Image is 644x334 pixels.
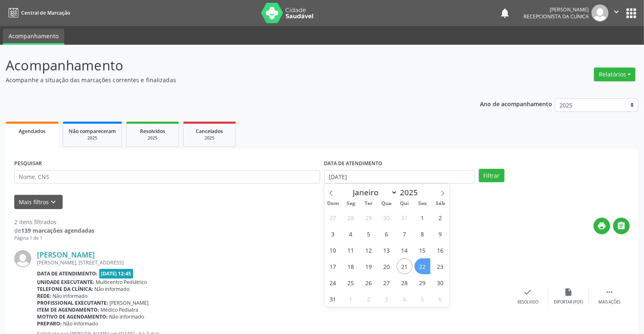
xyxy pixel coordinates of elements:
span: Setembro 3, 2025 [379,291,395,307]
input: Nome, CNS [14,170,320,184]
span: [PERSON_NAME] [110,299,149,306]
button: Relatórios [594,68,635,81]
span: Não informado [109,313,144,320]
span: Agosto 2, 2025 [432,210,448,225]
span: Sex [414,201,432,206]
a: Central de Marcação [6,6,70,20]
div: Mais ações [598,299,620,305]
div: 2025 [69,135,116,141]
span: Agosto 8, 2025 [415,226,430,242]
span: Agosto 18, 2025 [343,258,359,274]
button: print [594,218,610,234]
span: Agosto 1, 2025 [415,210,430,225]
span: Agosto 10, 2025 [325,242,341,258]
div: de [14,226,94,235]
span: Setembro 2, 2025 [361,291,377,307]
span: Agosto 9, 2025 [432,226,448,242]
i:  [612,7,621,16]
span: [DATE] 12:45 [99,269,133,278]
span: Resolvidos [140,128,165,135]
b: Motivo de agendamento: [37,313,108,320]
span: Agosto 26, 2025 [361,275,377,290]
span: Agosto 17, 2025 [325,258,341,274]
input: Selecione um intervalo [324,170,475,184]
a: Acompanhamento [3,29,64,45]
span: Julho 27, 2025 [325,210,341,225]
span: Não informado [95,286,130,293]
span: Agosto 19, 2025 [361,258,377,274]
span: Agosto 11, 2025 [343,242,359,258]
img: img [14,250,31,267]
span: Agosto 3, 2025 [325,226,341,242]
input: Year [397,187,424,198]
b: Telefone da clínica: [37,286,93,293]
button: apps [624,6,638,20]
span: Cancelados [196,128,223,135]
span: Setembro 4, 2025 [397,291,413,307]
span: Não informado [53,293,88,299]
span: Agosto 25, 2025 [343,275,359,290]
span: Julho 29, 2025 [361,210,377,225]
b: Rede: [37,293,51,299]
i: check [524,288,533,297]
span: Agosto 16, 2025 [432,242,448,258]
label: PESQUISAR [14,157,42,170]
i: insert_drive_file [564,288,573,297]
button: Filtrar [479,169,504,183]
span: Agosto 5, 2025 [361,226,377,242]
span: Não compareceram [69,128,116,135]
span: Agosto 22, 2025 [415,258,430,274]
span: Qua [378,201,396,206]
div: [PERSON_NAME], [STREET_ADDRESS] [37,259,508,266]
span: Agosto 14, 2025 [397,242,413,258]
span: Agosto 31, 2025 [325,291,341,307]
span: Agosto 4, 2025 [343,226,359,242]
i: print [598,221,607,230]
b: Data de atendimento: [37,270,98,277]
span: Qui [396,201,414,206]
span: Setembro 1, 2025 [343,291,359,307]
span: Médico Pediatra [101,306,139,313]
div: Exportar (PDF) [554,299,583,305]
span: Agosto 27, 2025 [379,275,395,290]
select: Month [349,187,398,198]
p: Ano de acompanhamento [480,98,552,109]
span: Agosto 13, 2025 [379,242,395,258]
span: Não informado [63,320,98,327]
span: Agosto 12, 2025 [361,242,377,258]
span: Agosto 6, 2025 [379,226,395,242]
span: Agosto 15, 2025 [415,242,430,258]
span: Dom [324,201,342,206]
div: Página 1 de 1 [14,235,94,242]
div: 2 itens filtrados [14,218,94,226]
span: Julho 28, 2025 [343,210,359,225]
span: Seg [342,201,360,206]
span: Julho 31, 2025 [397,210,413,225]
strong: 139 marcações agendadas [21,227,94,234]
p: Acompanhamento [6,55,449,76]
button:  [613,218,630,234]
span: Central de Marcação [21,9,70,16]
button: Mais filtroskeyboard_arrow_down [14,195,63,209]
span: Agosto 7, 2025 [397,226,413,242]
label: DATA DE ATENDIMENTO [324,157,383,170]
b: Preparo: [37,320,62,327]
i: keyboard_arrow_down [49,198,58,207]
span: Agendados [19,128,46,135]
span: Ter [360,201,378,206]
span: Agosto 24, 2025 [325,275,341,290]
span: Recepcionista da clínica [524,13,589,20]
i:  [605,288,614,297]
p: Acompanhe a situação das marcações correntes e finalizadas [6,76,449,84]
span: Multicentro Pediátrico [96,279,147,286]
span: Agosto 30, 2025 [432,275,448,290]
span: Agosto 29, 2025 [415,275,430,290]
b: Item de agendamento: [37,306,99,313]
b: Unidade executante: [37,279,94,286]
span: Sáb [432,201,450,206]
img: img [592,4,609,22]
button: notifications [499,7,511,19]
span: Julho 30, 2025 [379,210,395,225]
div: 2025 [132,135,173,141]
span: Setembro 5, 2025 [415,291,430,307]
